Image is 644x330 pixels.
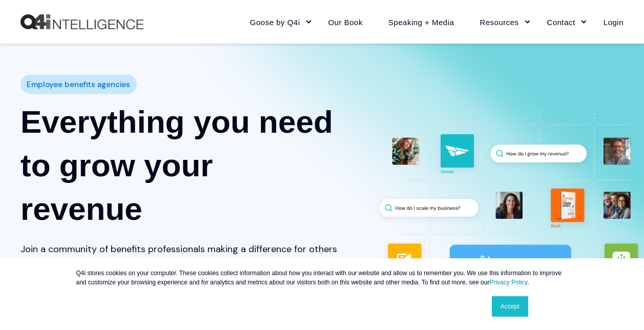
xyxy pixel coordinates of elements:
[20,14,143,30] img: Q4intelligence, LLC logo
[492,296,528,317] a: Accept
[76,269,568,287] p: Q4i stores cookies on your computer. These cookies collect information about how you interact wit...
[20,14,143,30] a: Back to Home
[27,77,130,92] span: Employee benefits agencies
[20,240,340,306] p: Join a community of benefits professionals making a difference for others by embracing a differen...
[20,99,340,230] h1: Everything you need to grow your revenue
[489,279,527,286] a: Privacy Policy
